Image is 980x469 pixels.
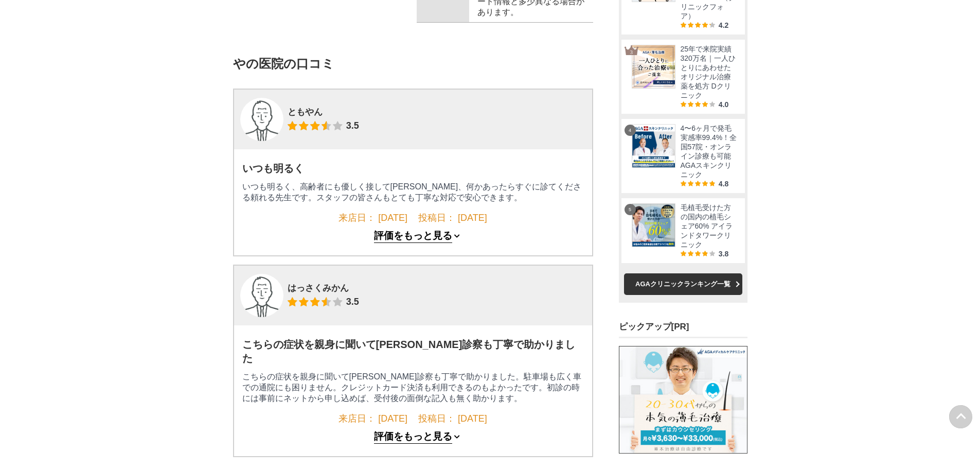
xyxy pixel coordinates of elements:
h3: ピックアップ[PR] [619,321,747,338]
dt: 来店日： [338,212,376,224]
img: アイランドタワークリニック [632,204,675,247]
span: AGAスキンクリニック [681,161,732,179]
dd: [DATE] [378,413,407,424]
span: アイランドタワークリニック [681,222,733,249]
span: 3.5 [346,120,359,131]
p: いつも明るく、高齢者にも優しく接して[PERSON_NAME]、何かあったらすぐに診てくださる頼れる先生です。スタッフの皆さんもとても丁寧な対応で安心できます。 [242,182,584,203]
span: 4〜6ヶ月で発毛実感率99.4%！全国57院・オンライン診療も可能 [681,124,737,160]
dd: [DATE] [458,213,487,223]
span: 4.0 [719,100,728,109]
dd: [DATE] [458,413,487,424]
img: AGAスキンクリニック [632,125,675,167]
h3: やの医院の口コミ [233,56,593,72]
a: Dクリニック 25年で来院実績320万名｜一人ひとりにあわせたオリジナル治療薬を処方 Dクリニック 4.0 [632,45,737,109]
dd: [DATE] [378,213,407,223]
h4: いつも明るく [242,162,584,176]
a: AGAスキンクリニック 4〜6ヶ月で発毛実感率99.4%！全国57院・オンライン診療も可能 AGAスキンクリニック 4.8 [632,124,737,188]
dt: ともやん [288,106,359,118]
img: Dクリニック [632,45,675,88]
img: AGAメディカルケアクリニック [619,346,747,453]
span: 4.8 [719,180,728,188]
span: 25年で来院実績320万名｜一人ひとりにあわせたオリジナル治療薬を処方 [681,45,736,90]
button: 評価をもっと見る [374,230,452,243]
a: AGAクリニックランキング一覧 [624,273,742,295]
dt: はっさくみかん [288,282,359,294]
h4: こちらの症状を親身に聞いて[PERSON_NAME]診察も丁寧で助かりました [242,338,584,366]
a: アイランドタワークリニック 毛植毛受けた方の国内の植毛シェア60% アイランドタワークリニック 3.8 [632,203,737,258]
span: 毛植毛受けた方の国内の植毛シェア60% [681,203,731,230]
span: 3.8 [719,250,728,258]
span: 4.2 [719,21,728,29]
img: PAGE UP [949,405,972,428]
dt: 投稿日： [418,412,455,425]
button: 評価をもっと見る [374,431,452,444]
dt: 投稿日： [418,212,455,224]
p: こちらの症状を親身に聞いて[PERSON_NAME]診察も丁寧で助かりました。駐車場も広く車での通院にも困りません。クレジットカード決済も利用できるのもよかったです。初診の時には事前にネットから... [242,372,584,404]
span: 3.5 [346,297,359,307]
dt: 来店日： [338,412,376,425]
